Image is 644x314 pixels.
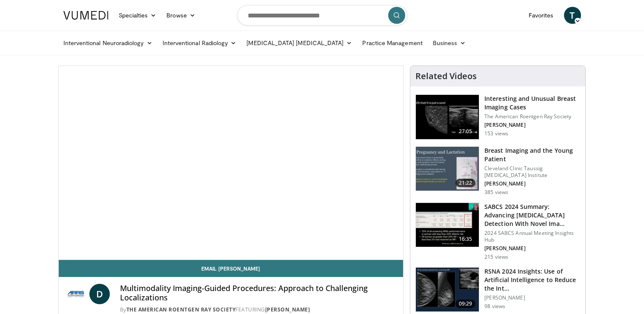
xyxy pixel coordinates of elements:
[59,66,404,260] video-js: Video Player
[66,284,86,304] img: The American Roentgen Ray Society
[484,267,580,293] h3: RSNA 2024 Insights: Use of Artificial Intelligence to Reduce the Int…
[120,284,397,302] h4: Multimodality Imaging-Guided Procedures: Approach to Challenging Localizations
[241,34,357,51] a: [MEDICAL_DATA] [MEDICAL_DATA]
[428,34,471,51] a: Business
[357,34,427,51] a: Practice Management
[416,268,479,312] img: 4d13e439-99a8-4c6b-87e3-c0cbbbb073cf.150x105_q85_crop-smart_upscale.jpg
[455,300,476,308] span: 09:29
[89,284,110,304] a: D
[484,94,580,111] h3: Interesting and Unusual Breast Imaging Cases
[126,306,236,313] a: The American Roentgen Ray Society
[161,7,200,24] a: Browse
[415,94,580,140] a: 27:05 Interesting and Unusual Breast Imaging Cases The American Roentgen Ray Society [PERSON_NAME...
[455,127,476,136] span: 27:05
[484,122,580,128] p: [PERSON_NAME]
[265,306,310,313] a: [PERSON_NAME]
[58,34,157,51] a: Interventional Neuroradiology
[416,95,479,139] img: 250907fd-ef31-422c-bb62-871e612d2387.150x105_q85_crop-smart_upscale.jpg
[455,235,476,243] span: 16:35
[484,113,580,120] p: The American Roentgen Ray Society
[415,203,580,260] a: 16:35 SABCS 2024 Summary: Advancing [MEDICAL_DATA] Detection With Novel Ima… 2024 SABCS Annual Me...
[416,147,479,191] img: b2662c16-e796-4604-bfe6-d94919928f7c.150x105_q85_crop-smart_upscale.jpg
[416,203,479,247] img: 122c7984-b7b8-4e3f-806d-f584ccf2c73d.150x105_q85_crop-smart_upscale.jpg
[455,179,476,187] span: 21:22
[484,230,580,243] p: 2024 SABCS Annual Meeting Insights Hub
[484,254,508,260] p: 215 views
[484,245,580,252] p: [PERSON_NAME]
[484,165,580,179] p: Cleveland Clinic Taussig [MEDICAL_DATA] Institute
[484,180,580,187] p: [PERSON_NAME]
[157,34,242,51] a: Interventional Radiology
[59,260,404,277] a: Email [PERSON_NAME]
[415,71,477,81] h4: Related Videos
[120,306,397,314] div: By FEATURING
[484,203,580,228] h3: SABCS 2024 Summary: Advancing [MEDICAL_DATA] Detection With Novel Ima…
[484,303,505,310] p: 98 views
[484,294,580,301] p: [PERSON_NAME]
[564,7,581,24] a: T
[524,7,559,24] a: Favorites
[484,189,508,196] p: 385 views
[237,5,407,26] input: Search topics, interventions
[415,267,580,312] a: 09:29 RSNA 2024 Insights: Use of Artificial Intelligence to Reduce the Int… [PERSON_NAME] 98 views
[484,146,580,163] h3: Breast Imaging and the Young Patient
[484,130,508,137] p: 153 views
[415,146,580,196] a: 21:22 Breast Imaging and the Young Patient Cleveland Clinic Taussig [MEDICAL_DATA] Institute [PER...
[114,7,162,24] a: Specialties
[63,11,109,20] img: VuMedi Logo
